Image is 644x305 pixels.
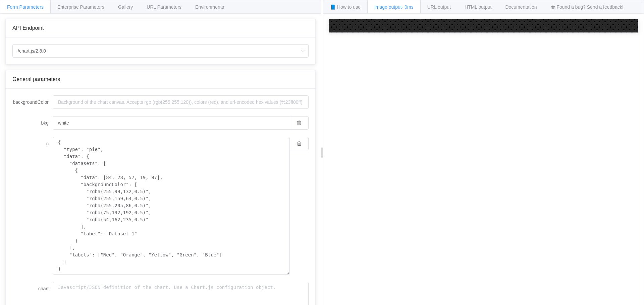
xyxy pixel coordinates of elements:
span: HTML output [465,4,491,10]
span: 📘 How to use [330,4,361,10]
span: - 0ms [402,4,414,10]
label: c [12,137,53,150]
span: Image output [374,4,414,10]
label: chart [12,282,53,295]
label: backgroundColor [12,95,53,109]
span: Environments [195,4,224,10]
span: URL output [427,4,451,10]
label: bkg [12,116,53,130]
span: URL Parameters [147,4,181,10]
span: Gallery [118,4,133,10]
span: API Endpoint [12,25,44,31]
input: Select [12,44,309,58]
span: Documentation [505,4,537,10]
span: General parameters [12,76,60,82]
span: 🕷 Found a bug? Send a feedback! [551,4,624,10]
input: Background of the chart canvas. Accepts rgb (rgb(255,255,120)), colors (red), and url-encoded hex... [53,95,309,109]
span: Enterprise Parameters [57,4,104,10]
span: Form Parameters [7,4,44,10]
input: Background of the chart canvas. Accepts rgb (rgb(255,255,120)), colors (red), and url-encoded hex... [53,116,290,130]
